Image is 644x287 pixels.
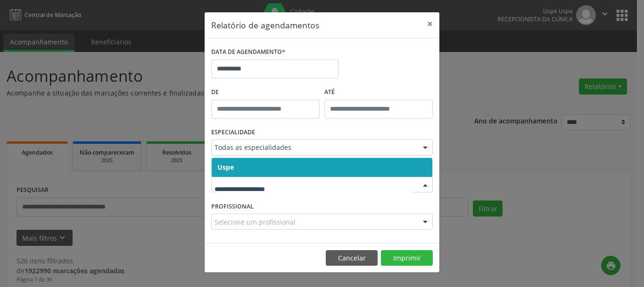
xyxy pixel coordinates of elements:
[421,12,439,35] button: Close
[211,125,255,140] label: ESPECIALIDADE
[211,85,320,100] label: De
[326,250,378,266] button: Cancelar
[381,250,433,266] button: Imprimir
[215,217,296,227] span: Selecione um profissional
[211,199,254,214] label: PROFISSIONAL
[211,45,285,60] label: DATA DE AGENDAMENTO
[324,85,433,100] label: ATÉ
[217,163,234,172] span: Uspe
[215,143,413,152] span: Todas as especialidades
[211,19,319,31] h5: Relatório de agendamentos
